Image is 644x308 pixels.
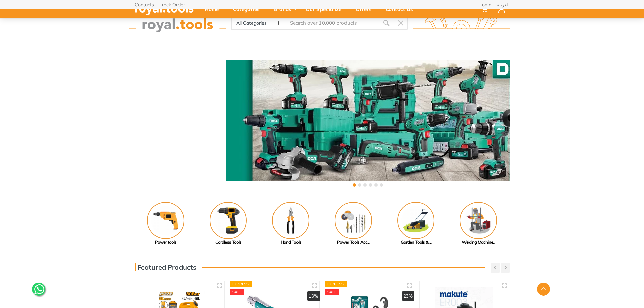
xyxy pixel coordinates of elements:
a: Track Order [160,2,185,7]
img: Royal - Power Tools Accessories [335,202,372,239]
a: Power tools [135,202,197,246]
a: Power Tools Acc... [322,202,385,246]
img: Royal - Welding Machine & Tools [460,202,497,239]
div: Express [230,281,252,287]
a: Hand Tools [260,202,322,246]
div: Cordless Tools [197,239,260,246]
div: Power tools [135,239,197,246]
div: Garden Tools & ... [385,239,447,246]
div: 23% [402,291,414,301]
div: Power Tools Acc... [322,239,385,246]
img: royal.tools Logo [129,14,226,32]
div: 13% [307,291,320,301]
input: Site search [284,16,379,30]
a: Cordless Tools [197,202,260,246]
a: Welding Machine... [447,202,510,246]
a: Garden Tools & ... [385,202,447,246]
a: Contacts [135,2,154,7]
img: Royal - Cordless Tools [210,202,247,239]
div: Express [325,281,347,287]
img: Royal - Power tools [147,202,184,239]
img: royal.tools Logo [413,14,510,32]
h3: Featured Products [135,263,196,271]
a: Login [479,2,491,7]
select: Category [232,17,285,29]
a: العربية [497,2,510,7]
img: Royal - Hand Tools [272,202,309,239]
img: Royal - Garden Tools & Accessories [397,202,434,239]
div: Welding Machine... [447,239,510,246]
div: Hand Tools [260,239,322,246]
